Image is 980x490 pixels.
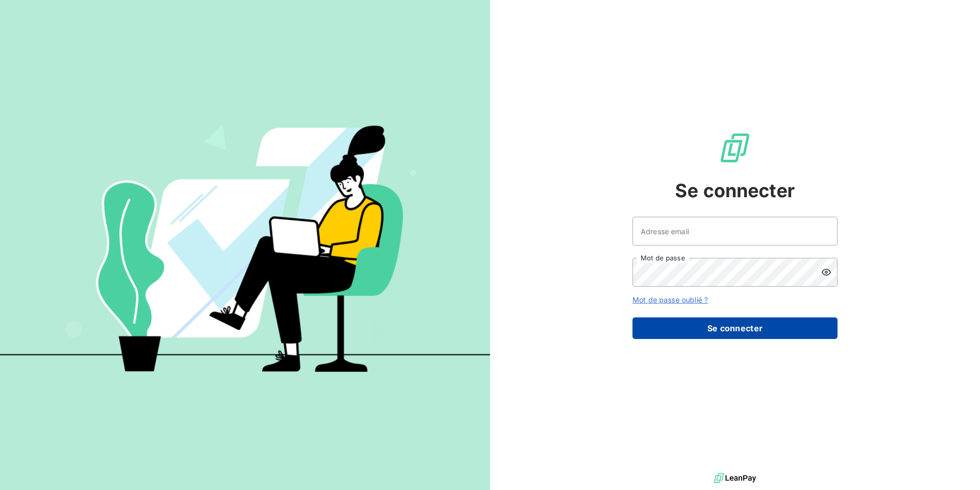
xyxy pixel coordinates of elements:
[719,131,751,164] img: Logo LeanPay
[632,295,708,304] a: Mot de passe oublié ?
[714,470,756,486] img: logo
[632,217,838,246] input: placeholder
[632,317,838,339] button: Se connecter
[675,177,795,204] span: Se connecter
